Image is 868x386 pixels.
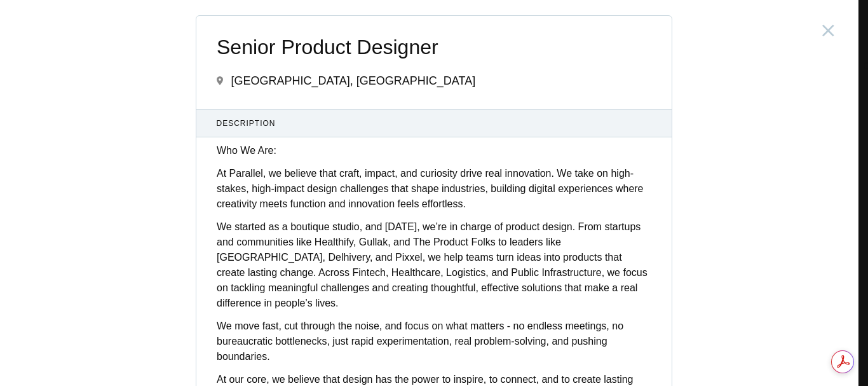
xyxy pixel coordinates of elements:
[231,74,475,87] span: [GEOGRAPHIC_DATA], [GEOGRAPHIC_DATA]
[217,219,651,311] p: We started as a boutique studio, and [DATE], we’re in charge of product design. From startups and...
[217,145,276,156] strong: Who We Are:
[217,36,651,59] span: Senior Product Designer
[217,319,651,364] p: We move fast, cut through the noise, and focus on what matters - no endless meetings, no bureaucr...
[217,118,652,129] span: Description
[217,166,651,212] p: At Parallel, we believe that craft, impact, and curiosity drive real innovation. We take on high-...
